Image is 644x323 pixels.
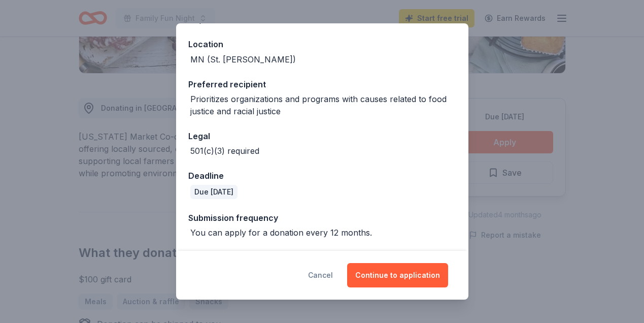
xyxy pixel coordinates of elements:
div: Preferred recipient [188,78,456,91]
div: 501(c)(3) required [190,145,259,157]
button: Cancel [308,263,333,287]
button: Continue to application [347,263,448,287]
div: You can apply for a donation every 12 months. [190,227,372,239]
div: Due [DATE] [190,185,238,199]
div: MN (St. [PERSON_NAME]) [190,53,296,66]
div: Location [188,38,456,51]
div: Legal [188,130,456,143]
div: Prioritizes organizations and programs with causes related to food justice and racial justice [190,93,456,117]
div: Submission frequency [188,211,456,224]
div: Deadline [188,169,456,182]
